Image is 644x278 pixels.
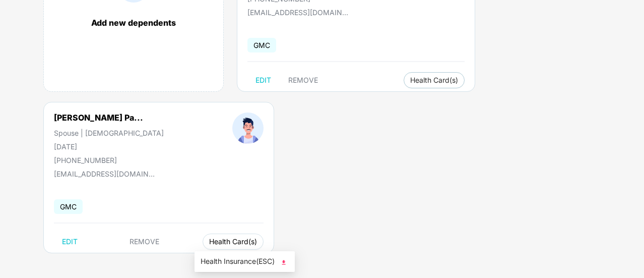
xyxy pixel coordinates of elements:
[247,38,276,52] span: GMC
[130,238,159,246] span: REMOVE
[255,76,271,84] span: EDIT
[54,170,155,178] div: [EMAIL_ADDRESS][DOMAIN_NAME]
[54,113,143,123] div: [PERSON_NAME] Pa...
[54,156,164,164] div: [PHONE_NUMBER]
[247,72,279,88] button: EDIT
[54,234,86,250] button: EDIT
[209,239,257,244] span: Health Card(s)
[201,256,289,267] span: Health Insurance(ESC)
[280,72,326,88] button: REMOVE
[279,257,289,267] img: svg+xml;base64,PHN2ZyB4bWxucz0iaHR0cDovL3d3dy53My5vcmcvMjAwMC9zdmciIHhtbG5zOnhsaW5rPSJodHRwOi8vd3...
[247,8,348,17] div: [EMAIL_ADDRESS][DOMAIN_NAME]
[203,234,264,250] button: Health Card(s)
[121,234,167,250] button: REMOVE
[62,238,78,246] span: EDIT
[232,113,264,144] img: profileImage
[54,199,83,214] span: GMC
[410,78,458,83] span: Health Card(s)
[54,129,164,137] div: Spouse | [DEMOGRAPHIC_DATA]
[54,142,164,151] div: [DATE]
[288,76,318,84] span: REMOVE
[404,72,465,88] button: Health Card(s)
[54,18,213,28] div: Add new dependents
